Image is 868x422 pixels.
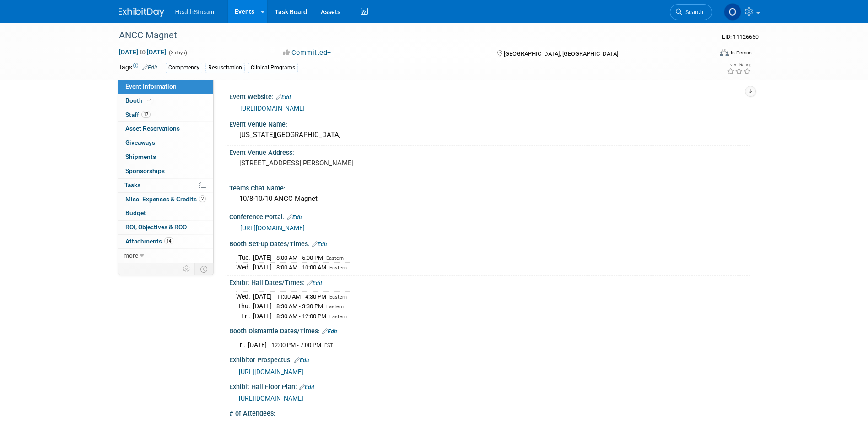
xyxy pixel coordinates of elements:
[119,48,167,56] span: [DATE] [DATE]
[324,343,333,348] span: EST
[229,146,750,157] div: Event Venue Address:
[118,193,213,206] a: Misc. Expenses & Credits2
[276,313,326,320] span: 8:30 AM - 12:00 PM
[125,237,173,245] span: Attachments
[118,249,213,263] a: more
[240,224,305,232] a: [URL][DOMAIN_NAME]
[125,167,165,174] span: Sponsorships
[670,4,712,20] a: Search
[179,263,195,275] td: Personalize Event Tab Strip
[276,303,323,310] span: 8:30 AM - 3:30 PM
[229,276,750,288] div: Exhibit Hall Dates/Times:
[253,263,272,272] td: [DATE]
[229,181,750,193] div: Teams Chat Name:
[118,136,213,150] a: Giveaways
[229,210,750,222] div: Conference Portal:
[118,206,213,220] a: Budget
[239,159,436,167] pre: [STREET_ADDRESS][PERSON_NAME]
[118,80,213,94] a: Event Information
[118,108,213,122] a: Staff17
[236,128,743,142] div: [US_STATE][GEOGRAPHIC_DATA]
[118,150,213,164] a: Shipments
[125,223,187,231] span: ROI, Objectives & ROO
[125,209,146,216] span: Budget
[118,179,213,192] a: Tasks
[329,265,347,271] span: Eastern
[724,3,741,21] img: Olivia Christopher
[658,47,752,61] div: Event Format
[125,125,180,132] span: Asset Reservations
[125,111,151,118] span: Staff
[326,304,344,310] span: Eastern
[682,9,703,16] span: Search
[253,311,272,321] td: [DATE]
[124,181,140,189] span: Tasks
[175,8,215,16] span: HealthStream
[118,94,213,108] a: Booth
[504,50,618,57] span: [GEOGRAPHIC_DATA], [GEOGRAPHIC_DATA]
[229,237,750,249] div: Booth Set-up Dates/Times:
[116,27,698,44] div: ANCC Magnet
[141,111,151,118] span: 17
[276,264,326,271] span: 8:00 AM - 10:00 AM
[276,293,326,300] span: 11:00 AM - 4:30 PM
[236,192,743,206] div: 10/8-10/10 ANCC Magnet
[720,49,729,56] img: Format-Inperson.png
[229,90,750,102] div: Event Website:
[239,395,303,402] a: [URL][DOMAIN_NAME]
[125,97,153,104] span: Booth
[229,406,750,418] div: # of Attendees:
[125,153,156,160] span: Shipments
[276,94,291,100] a: Edit
[194,263,213,275] td: Toggle Event Tabs
[253,291,272,301] td: [DATE]
[229,380,750,392] div: Exhibit Hall Floor Plan:
[248,340,267,349] td: [DATE]
[125,83,177,90] span: Event Information
[253,301,272,311] td: [DATE]
[271,342,321,348] span: 12:00 PM - 7:00 PM
[119,8,164,17] img: ExhibitDay
[199,195,206,202] span: 2
[118,235,213,248] a: Attachments14
[236,311,253,321] td: Fri.
[147,98,151,103] i: Booth reservation complete
[125,195,206,203] span: Misc. Expenses & Credits
[329,314,347,320] span: Eastern
[168,50,187,56] span: (3 days)
[138,48,147,56] span: to
[322,328,337,335] a: Edit
[239,368,303,375] a: [URL][DOMAIN_NAME]
[119,63,157,73] td: Tags
[276,254,323,261] span: 8:00 AM - 5:00 PM
[205,63,245,73] div: Resuscitation
[164,237,173,244] span: 14
[240,105,305,112] a: [URL][DOMAIN_NAME]
[299,384,314,390] a: Edit
[722,33,759,40] span: Event ID: 11126660
[142,64,157,71] a: Edit
[124,252,138,259] span: more
[248,63,298,73] div: Clinical Programs
[229,324,750,336] div: Booth Dismantle Dates/Times:
[727,63,751,67] div: Event Rating
[326,255,344,261] span: Eastern
[730,49,752,56] div: In-Person
[166,63,202,73] div: Competency
[253,253,272,263] td: [DATE]
[236,301,253,311] td: Thu.
[118,122,213,136] a: Asset Reservations
[236,253,253,263] td: Tue.
[229,353,750,365] div: Exhibitor Prospectus:
[329,294,347,300] span: Eastern
[312,241,327,248] a: Edit
[118,221,213,234] a: ROI, Objectives & ROO
[229,117,750,129] div: Event Venue Name:
[118,164,213,178] a: Sponsorships
[236,291,253,301] td: Wed.
[294,357,309,364] a: Edit
[307,280,322,286] a: Edit
[125,139,155,146] span: Giveaways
